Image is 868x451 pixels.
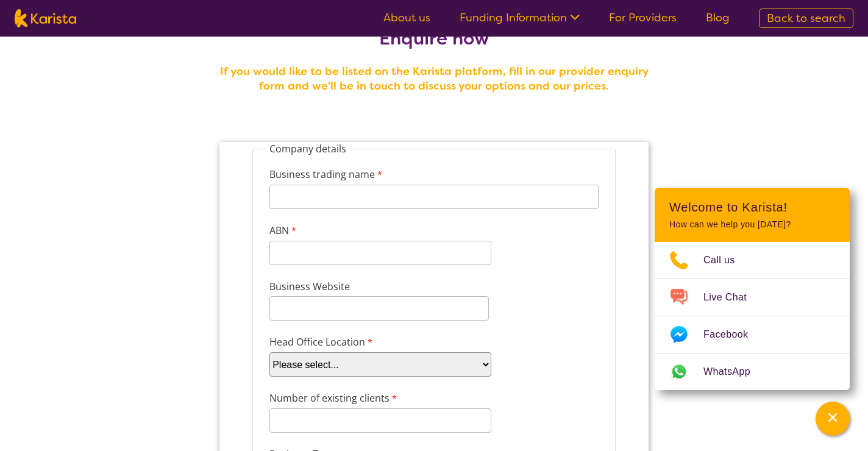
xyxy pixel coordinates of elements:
h2: Welcome to Karista! [669,200,835,215]
div: Channel Menu [655,188,850,390]
select: Business Type [55,341,277,365]
a: Back to search [759,9,853,28]
label: Dietitian [65,438,108,451]
ul: Choose channel [655,242,850,390]
a: About us [383,10,430,25]
label: Business Website [55,155,216,172]
p: How can we help you [DATE]? [669,219,835,230]
a: Web link opens in a new tab. [655,353,850,390]
label: What services do you provide? (Choose all that apply) [55,379,303,396]
img: Karista logo [15,9,76,27]
label: Business Type [55,323,174,341]
label: Business trading name [55,43,171,61]
input: Business trading name [55,61,384,85]
span: Call us [703,251,750,269]
input: Number of existing clients [55,285,277,309]
label: Behaviour support [65,399,155,412]
label: ABN [55,99,85,117]
label: Head Office Location [55,211,174,229]
input: Business Website [55,172,274,197]
h2: Enquire now [215,27,653,49]
span: Live Chat [703,288,761,307]
input: ABN [55,117,277,141]
span: Facebook [703,325,763,344]
select: Head Office Location [55,229,277,253]
label: Counselling [65,418,123,431]
button: Channel Menu [816,402,850,436]
a: Blog [706,10,730,25]
a: Funding Information [460,10,580,25]
span: Back to search [767,11,845,26]
a: For Providers [609,10,677,25]
label: Number of existing clients [55,267,185,285]
span: WhatsApp [703,363,765,381]
legend: Company details [50,18,137,32]
h4: If you would like to be listed on the Karista platform, fill in our provider enquiry form and we'... [215,64,653,93]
